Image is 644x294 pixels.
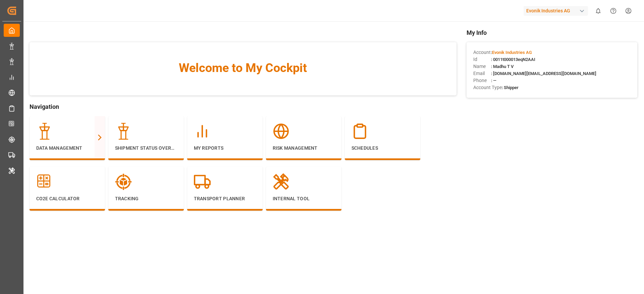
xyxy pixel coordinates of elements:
[473,56,491,63] span: Id
[473,77,491,84] span: Phone
[352,145,414,152] p: Schedules
[524,4,591,17] button: Evonik Industries AG
[473,49,491,56] span: Account
[491,71,596,76] span: : [DOMAIN_NAME][EMAIL_ADDRESS][DOMAIN_NAME]
[524,6,588,16] div: Evonik Industries AG
[502,85,519,90] span: : Shipper
[273,195,335,202] p: Internal Tool
[36,145,98,152] p: Data Management
[36,195,98,202] p: CO2e Calculator
[43,59,443,77] span: Welcome to My Cockpit
[473,84,502,91] span: Account Type
[473,63,491,70] span: Name
[194,195,256,202] p: Transport Planner
[473,70,491,77] span: Email
[591,3,606,18] button: show 0 new notifications
[30,102,457,111] span: Navigation
[491,64,514,69] span: : Madhu T V
[491,57,535,62] span: : 0011t000013eqN2AAI
[606,3,621,18] button: Help Center
[194,145,256,152] p: My Reports
[491,78,496,83] span: : —
[115,145,177,152] p: Shipment Status Overview
[492,50,532,55] span: Evonik Industries AG
[467,28,637,37] span: My Info
[491,50,532,55] span: :
[115,195,177,202] p: Tracking
[273,145,335,152] p: Risk Management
